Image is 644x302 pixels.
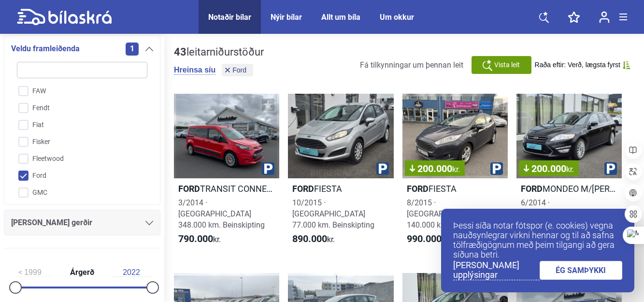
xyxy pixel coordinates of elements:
[407,184,429,194] b: Ford
[402,183,508,194] h2: FIESTA
[402,94,508,254] a: 200.000kr.FordFIESTA8/2015 · [GEOGRAPHIC_DATA]140.000 km. Sjálfskipting990.000kr.1.190.000 kr.
[407,198,494,230] span: 8/2015 · [GEOGRAPHIC_DATA] 140.000 km. Sjálfskipting
[178,233,221,245] span: kr.
[453,260,540,280] a: [PERSON_NAME] upplýsingar
[68,269,97,276] span: Árgerð
[407,233,442,244] b: 990.000
[174,65,215,75] button: Hreinsa síu
[232,67,246,73] span: Ford
[178,233,213,244] b: 790.000
[516,94,622,254] a: 200.000kr.FordMONDEO M/[PERSON_NAME]6/2014 · [GEOGRAPHIC_DATA]165.000 km. Sjálfskipting1.090.000k...
[380,13,414,22] a: Um okkur
[222,64,253,76] button: Ford
[524,164,574,173] span: 200.000
[288,183,393,194] h2: FIESTA
[126,43,139,56] span: 1
[11,42,80,56] span: Veldu framleiðenda
[599,11,610,23] img: user-login.svg
[604,162,617,175] img: parking.png
[174,46,264,58] div: leitarniðurstöður
[174,94,279,254] a: FordTRANSIT CONNECT3/2014 · [GEOGRAPHIC_DATA]348.000 km. Beinskipting790.000kr.
[174,183,279,194] h2: TRANSIT CONNECT
[410,164,460,173] span: 200.000
[208,13,251,22] a: Notaðir bílar
[535,61,630,69] button: Raða eftir: Verð, lægsta fyrst
[566,165,574,174] span: kr.
[494,60,520,70] span: Vista leit
[271,13,302,22] a: Nýir bílar
[292,184,314,194] b: Ford
[292,233,327,244] b: 890.000
[521,198,608,230] span: 6/2014 · [GEOGRAPHIC_DATA] 165.000 km. Sjálfskipting
[292,233,335,245] span: kr.
[174,46,186,58] b: 43
[178,184,200,194] b: Ford
[521,184,543,194] b: Ford
[360,60,463,70] span: Fá tilkynningar um þennan leit
[376,162,389,175] img: parking.png
[407,233,449,245] span: kr.
[321,13,360,22] a: Allt um bíla
[262,162,274,175] img: parking.png
[288,94,393,254] a: FordFIESTA10/2015 · [GEOGRAPHIC_DATA]77.000 km. Beinskipting890.000kr.
[535,61,620,69] span: Raða eftir: Verð, lægsta fyrst
[490,162,503,175] img: parking.png
[453,221,622,259] p: Þessi síða notar fótspor (e. cookies) vegna nauðsynlegrar virkni hennar og til að safna tölfræðig...
[11,216,92,230] span: [PERSON_NAME] gerðir
[178,198,265,230] span: 3/2014 · [GEOGRAPHIC_DATA] 348.000 km. Beinskipting
[516,183,622,194] h2: MONDEO M/[PERSON_NAME]
[292,198,374,230] span: 10/2015 · [GEOGRAPHIC_DATA] 77.000 km. Beinskipting
[452,165,460,174] span: kr.
[540,261,623,280] a: ÉG SAMÞYKKI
